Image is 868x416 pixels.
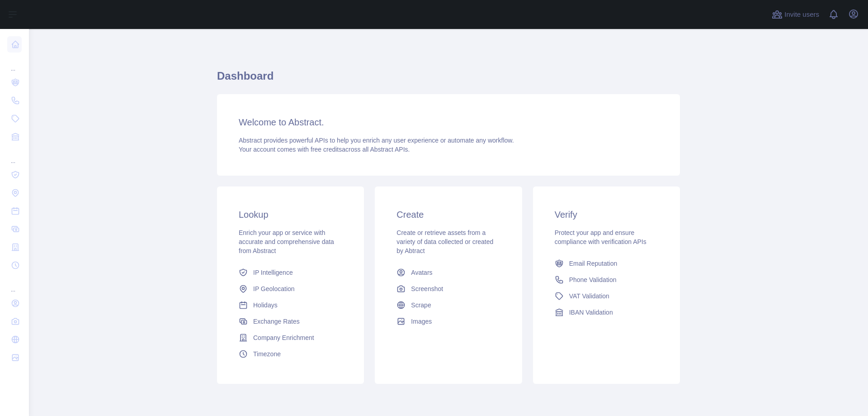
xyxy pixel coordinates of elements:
[393,313,504,330] a: Images
[235,330,346,346] a: Company Enrichment
[411,301,431,310] span: Scrape
[396,229,493,254] span: Create or retrieve assets from a variety of data collected or created by Abtract
[396,208,500,221] h3: Create
[235,264,346,281] a: IP Intelligence
[239,208,342,221] h3: Lookup
[393,264,504,281] a: Avatars
[235,297,346,313] a: Holidays
[235,346,346,362] a: Timezone
[253,284,295,293] span: IP Geolocation
[253,301,278,310] span: Holidays
[551,304,662,320] a: IBAN Validation
[253,333,314,342] span: Company Enrichment
[555,208,658,221] h3: Verify
[569,308,613,317] span: IBAN Validation
[555,229,646,245] span: Protect your app and ensure compliance with verification APIs
[239,146,410,153] span: Your account comes with across all Abstract APIs.
[239,116,658,129] h3: Welcome to Abstract.
[7,275,22,293] div: ...
[551,255,662,272] a: Email Reputation
[311,146,342,153] span: free credits
[411,284,443,293] span: Screenshot
[411,268,432,277] span: Avatars
[551,272,662,288] a: Phone Validation
[253,268,293,277] span: IP Intelligence
[784,10,819,20] span: Invite users
[235,281,346,297] a: IP Geolocation
[239,229,334,254] span: Enrich your app or service with accurate and comprehensive data from Abstract
[253,349,281,359] span: Timezone
[7,54,22,72] div: ...
[393,297,504,313] a: Scrape
[569,292,609,301] span: VAT Validation
[217,69,680,91] h1: Dashboard
[393,281,504,297] a: Screenshot
[569,275,617,284] span: Phone Validation
[235,313,346,330] a: Exchange Rates
[411,317,432,326] span: Images
[7,147,22,165] div: ...
[253,317,300,326] span: Exchange Rates
[770,7,821,22] button: Invite users
[569,259,618,268] span: Email Reputation
[239,137,514,144] span: Abstract provides powerful APIs to help you enrich any user experience or automate any workflow.
[551,288,662,304] a: VAT Validation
